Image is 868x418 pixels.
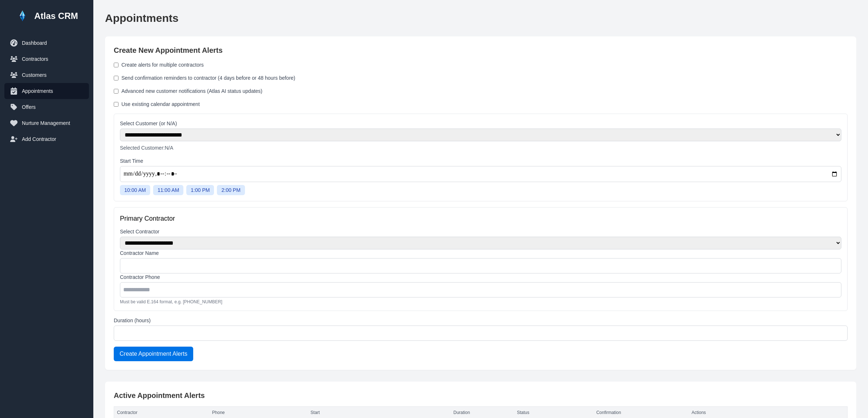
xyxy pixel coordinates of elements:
button: Dashboard [4,35,89,51]
label: Select Customer (or N/A) [120,120,841,127]
button: Create Appointment Alerts [114,347,193,361]
label: Start Time [120,157,841,165]
button: Nurture Management [4,115,89,131]
label: Select Contractor [120,228,841,235]
img: Atlas Logo [15,9,30,23]
button: 2:00 PM [217,185,245,195]
label: Contractor Phone [120,273,841,281]
button: 10:00 AM [120,185,150,195]
span: N/A [165,145,173,151]
button: Add Contractor [4,131,89,147]
button: Customers [4,67,89,83]
h2: Appointments [105,12,856,25]
button: 1:00 PM [186,185,214,195]
label: Duration (hours) [114,317,848,324]
h2: Create New Appointment Alerts [114,45,848,55]
h2: Active Appointment Alerts [114,390,848,401]
p: Selected Customer: [120,144,841,151]
h1: Atlas CRM [34,10,78,22]
p: Must be valid E.164 format, e.g. [PHONE_NUMBER] [120,299,841,305]
h3: Primary Contractor [120,213,841,224]
label: Send confirmation reminders to contractor (4 days before or 48 hours before) [121,74,295,82]
button: Contractors [4,51,89,67]
label: Contractor Name [120,249,841,257]
button: 11:00 AM [153,185,183,195]
label: Create alerts for multiple contractors [121,61,204,68]
button: Appointments [4,83,89,99]
button: Offers [4,99,89,115]
label: Advanced new customer notifications (Atlas AI status updates) [121,87,262,95]
label: Use existing calendar appointment [121,100,200,108]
